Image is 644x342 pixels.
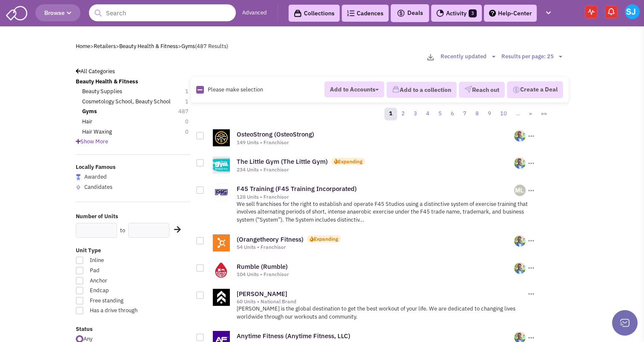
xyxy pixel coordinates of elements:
[84,307,155,315] span: Has a drive through
[237,298,526,305] div: 60 Units • National Brand
[397,108,409,120] a: 2
[237,244,515,251] div: 54 Units • Franchisor
[384,108,397,120] a: 1
[237,262,288,271] a: Rumble (Rumble)
[431,5,482,22] a: Activity3
[84,287,155,295] span: Endcap
[82,108,97,115] b: Gyms
[84,297,155,305] span: Free standing
[514,262,526,274] img: W7vr0x00b0GZC0PPbilSCg.png
[507,81,563,98] button: Create a Deal
[237,235,303,243] a: (Orangetheory Fitness)
[459,82,505,98] button: Reach out
[514,157,526,169] img: W7vr0x00b0GZC0PPbilSCg.png
[536,108,552,120] a: »»
[242,9,267,17] a: Advanced
[471,108,484,120] a: 8
[76,163,191,171] label: Locally Famous
[76,185,81,190] img: locallyfamous-upvote.png
[169,224,180,235] div: Search Nearby
[237,194,515,200] div: 128 Units • Franchisor
[84,277,155,285] span: Anchor
[294,9,302,17] img: icon-collection-lavender-black.svg
[338,158,362,165] div: Expanding
[82,118,92,126] a: Hair
[342,5,389,22] a: Cadences
[185,118,197,126] span: 0
[82,88,122,96] a: Beauty Supplies
[347,10,355,16] img: Cadences_logo.png
[436,9,444,17] img: Activity.png
[35,4,80,21] button: Browse
[181,43,195,50] a: Gyms
[237,271,515,278] div: 104 Units • Franchisor
[495,108,512,120] a: 10
[237,139,515,146] div: 149 Units • Franchisor
[514,130,526,142] img: W7vr0x00b0GZC0PPbilSCg.png
[76,78,138,85] b: Beauty Health & Fitness
[82,128,112,136] a: Hair Waxing
[511,108,525,120] a: …
[483,108,496,120] a: 9
[76,325,191,333] label: Status
[514,185,526,196] img: Fy-y6mzsQU60arUMjcdTeQ.png
[76,247,191,255] label: Unit Type
[44,9,72,17] span: Browse
[76,68,115,75] a: All Categories
[195,43,228,50] span: (487 Results)
[237,305,536,321] p: [PERSON_NAME] is the global destination to get the best workout of your life. We are dedicated to...
[237,185,357,193] a: F45 Training (F45 Training Incorporated)
[76,78,138,86] a: Beauty Health & Fitness
[469,9,477,17] span: 3
[84,267,155,275] span: Pad
[625,4,640,19] img: Sarah Jones
[421,108,434,120] a: 4
[237,332,350,340] a: Anytime Fitness (Anytime Fitness, LLC)
[392,85,400,93] img: icon-collection-lavender.png
[386,82,457,98] button: Add to a collection
[397,9,423,17] span: Deals
[489,10,496,17] img: help.png
[514,235,526,247] img: W7vr0x00b0GZC0PPbilSCg.png
[237,157,328,165] a: The Little Gym (The Little Gym)
[314,235,338,242] div: Expanding
[434,108,447,120] a: 5
[84,183,112,191] span: Candidates
[524,108,537,120] a: »
[185,98,197,106] span: 1
[84,256,155,265] span: Inline
[82,98,171,106] a: Cosmetology School, Beauty School
[120,227,125,235] label: to
[237,290,287,298] a: [PERSON_NAME]
[76,138,108,145] span: Show More
[119,43,178,50] a: Beauty Health & Fitness
[409,108,422,120] a: 3
[89,4,236,21] input: Search
[446,108,459,120] a: 6
[512,85,520,94] img: Deal-Dollar.png
[394,8,426,19] button: Deals
[90,43,94,50] span: >
[84,173,107,180] span: Awarded
[185,88,197,96] span: 1
[289,5,340,22] a: Collections
[76,174,81,180] img: locallyfamous-largeicon.png
[397,8,405,18] img: icon-deals.svg
[208,86,263,93] span: Please make selection
[116,43,119,50] span: >
[178,43,181,50] span: >
[94,43,116,50] a: Retailers
[178,108,197,116] span: 487
[464,85,472,93] img: VectorPaper_Plane.png
[196,86,204,94] img: Rectangle.png
[427,54,434,60] img: download-2-24.png
[76,43,90,50] a: Home
[237,130,314,138] a: OsteoStrong (OsteoStrong)
[76,213,191,221] label: Number of Units
[324,81,384,97] button: Add to Accounts
[237,200,536,224] p: We sell franchises for the right to establish and operate F45 Studios using a distinctive system ...
[458,108,471,120] a: 7
[6,4,27,20] img: SmartAdmin
[185,128,197,136] span: 0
